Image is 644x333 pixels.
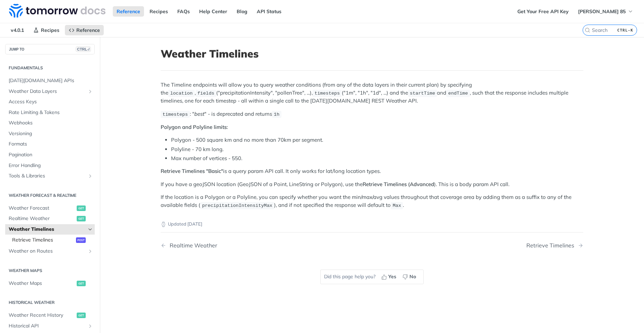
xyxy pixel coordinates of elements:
span: Pagination [9,151,93,158]
strong: Retrieve Timelines "Basic" [161,168,223,174]
a: FAQs [173,6,194,17]
span: get [77,216,86,221]
button: Yes [379,272,400,282]
a: API Status [253,6,285,17]
h2: Fundamentals [5,65,95,71]
span: Versioning [9,130,93,137]
a: Weather Data LayersShow subpages for Weather Data Layers [5,86,95,97]
button: Show subpages for Historical API [87,323,93,329]
span: Weather Recent History [9,312,75,319]
button: Show subpages for Weather Data Layers [87,89,93,94]
span: Yes [388,273,396,280]
a: Access Keys [5,97,95,107]
button: Show subpages for Tools & Libraries [87,173,93,179]
img: Tomorrow.io Weather API Docs [9,4,105,18]
span: Weather Forecast [9,205,75,212]
span: Reference [76,27,100,33]
p: Updated [DATE] [161,221,583,228]
span: Error Handling [9,162,93,169]
p: The Timeline endpoints will allow you to query weather conditions (from any of the data layers in... [161,81,583,105]
span: get [77,313,86,318]
h2: Weather Forecast & realtime [5,192,95,199]
span: get [77,205,86,211]
h1: Weather Timelines [161,47,583,60]
svg: Search [585,27,590,33]
a: Blog [233,6,251,17]
button: No [400,272,420,282]
span: get [77,281,86,286]
span: CTRL-/ [76,46,91,52]
span: precipitationIntensityMax [202,203,272,208]
li: Max number of vertices - 550. [171,155,583,163]
span: Weather Data Layers [9,88,86,95]
h2: Weather Maps [5,268,95,274]
span: timesteps [162,112,188,117]
a: Reference [113,6,144,17]
span: timesteps [314,91,340,96]
a: [DATE][DOMAIN_NAME] APIs [5,76,95,86]
span: No [409,273,416,280]
p: If the location is a Polygon or a Polyline, you can specify whether you want the min/max/avg valu... [161,193,583,209]
button: Hide subpages for Weather Timelines [87,227,93,232]
a: Pagination [5,150,95,160]
strong: Polygon and Polyline limits: [161,124,228,130]
a: Weather Mapsget [5,278,95,289]
button: [PERSON_NAME] 85 [574,6,637,17]
span: [DATE][DOMAIN_NAME] APIs [9,77,93,84]
a: Realtime Weatherget [5,213,95,224]
span: Recipes [41,27,59,33]
div: Did this page help you? [320,270,424,284]
span: 1h [274,112,279,117]
strong: Retrieve Timelines (Advanced [363,181,434,187]
a: Help Center [195,6,231,17]
kbd: CTRL-K [616,27,635,34]
a: Next Page: Retrieve Timelines [526,242,583,249]
a: Previous Page: Realtime Weather [161,242,342,249]
a: Webhooks [5,118,95,128]
a: Historical APIShow subpages for Historical API [5,321,95,331]
span: [PERSON_NAME] 85 [578,8,626,15]
button: Show subpages for Weather on Routes [87,248,93,254]
a: Get Your Free API Key [514,6,573,17]
h2: Historical Weather [5,299,95,306]
span: startTime [410,91,435,96]
p: If you have a geoJSON location (GeoJSON of a Point, LineString or Polygon), use the ). This is a ... [161,181,583,189]
span: Formats [9,141,93,148]
p: is a query param API call. It only works for lat/long location types. [161,167,583,175]
span: Rate Limiting & Tokens [9,109,93,116]
li: Polyline - 70 km long. [171,146,583,154]
a: Formats [5,139,95,149]
span: Webhooks [9,120,93,126]
nav: Pagination Controls [161,235,583,256]
div: Retrieve Timelines [526,242,578,249]
span: Retrieve Timelines [12,237,74,244]
span: Weather on Routes [9,248,86,255]
span: v4.0.1 [7,25,28,35]
span: endTime [448,91,468,96]
span: fields [197,91,214,96]
a: Error Handling [5,160,95,171]
a: Weather Forecastget [5,203,95,213]
span: Access Keys [9,98,93,105]
a: Weather Recent Historyget [5,310,95,321]
a: Reference [65,25,104,35]
a: Recipes [29,25,63,35]
span: Realtime Weather [9,215,75,222]
span: Max [393,203,401,208]
a: Retrieve Timelinespost [9,235,95,245]
span: Historical API [9,323,86,330]
a: Weather TimelinesHide subpages for Weather Timelines [5,224,95,235]
a: Recipes [146,6,172,17]
span: post [76,237,86,243]
span: Weather Maps [9,280,75,287]
a: Rate Limiting & Tokens [5,107,95,118]
span: Tools & Libraries [9,173,86,179]
span: location [170,91,193,96]
div: Realtime Weather [166,242,217,249]
button: JUMP TOCTRL-/ [5,44,95,54]
li: Polygon - 500 square km and no more than 70km per segment. [171,136,583,144]
span: Weather Timelines [9,226,86,233]
em: best [194,111,204,117]
a: Versioning [5,129,95,139]
a: Weather on RoutesShow subpages for Weather on Routes [5,246,95,256]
